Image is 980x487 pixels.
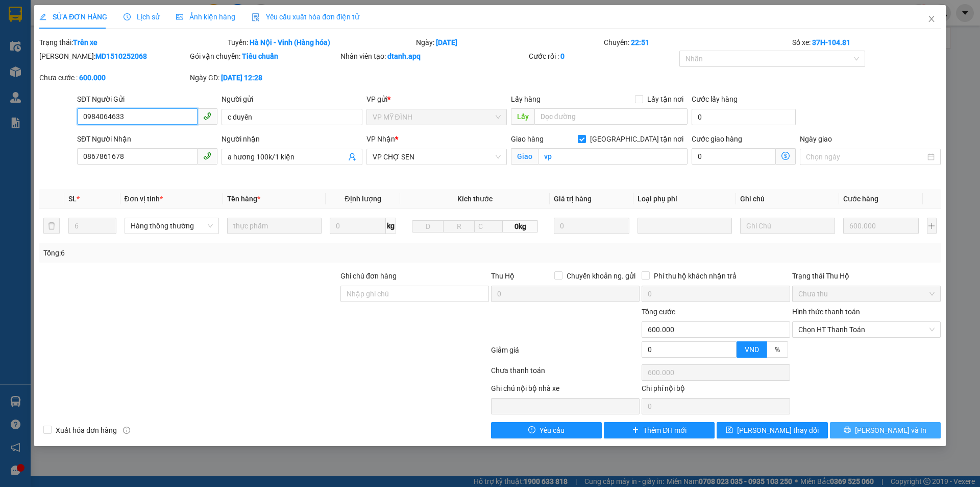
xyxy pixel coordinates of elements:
span: Lấy hàng [511,95,541,103]
span: Đơn vị tính [125,195,163,203]
span: Yêu cầu xuất hóa đơn điện tử [252,13,359,21]
span: info-circle [123,427,130,434]
input: Giao tận nơi [538,148,688,165]
span: Giao hàng [511,135,544,143]
span: edit [39,13,46,20]
input: Dọc đường [534,108,688,125]
div: Trạng thái: [38,37,227,48]
div: Giảm giá [490,344,641,362]
span: save [726,426,733,434]
span: [GEOGRAPHIC_DATA], [GEOGRAPHIC_DATA] ↔ [GEOGRAPHIC_DATA] [16,43,91,78]
img: logo [5,55,14,106]
span: VP Nhận [366,135,395,143]
span: kg [386,218,396,234]
strong: CHUYỂN PHÁT NHANH AN PHÚ QUÝ [17,8,90,41]
div: Chưa cước : [39,72,188,83]
span: Xuất hóa đơn hàng [52,425,121,436]
button: printer[PERSON_NAME] và In [830,422,941,438]
input: Cước giao hàng [692,148,776,165]
img: icon [252,13,260,21]
label: Ngày giao [800,135,832,143]
span: Giao [511,148,538,165]
b: Tiêu chuẩn [242,52,278,60]
span: Thu Hộ [491,272,514,280]
span: plus [632,426,639,434]
span: Thêm ĐH mới [643,425,687,436]
div: Chi phí nội bộ [642,383,790,398]
span: phone [203,112,211,120]
div: SĐT Người Nhận [77,133,217,145]
input: VD: Bàn, Ghế [227,218,322,234]
span: [PERSON_NAME] và In [855,425,926,436]
b: 37H-104.81 [812,38,850,47]
input: 0 [554,218,630,234]
input: Ghi chú đơn hàng [340,286,489,302]
span: VND [745,345,759,354]
span: Giá trị hàng [554,195,592,203]
span: Chọn HT Thanh Toán [798,322,935,337]
span: clock-circle [124,13,131,20]
input: R [443,220,475,233]
div: VP gửi [366,94,507,105]
span: Lịch sử [124,13,160,21]
span: user-add [348,153,356,161]
div: Người gửi [222,94,362,105]
span: Lấy [511,108,534,125]
button: delete [43,218,60,234]
div: Nhân viên tạo: [340,51,527,62]
span: Tên hàng [227,195,260,203]
span: close [927,15,936,23]
span: Tổng cước [642,308,675,316]
label: Cước lấy hàng [692,95,738,103]
label: Ghi chú đơn hàng [340,272,397,280]
input: C [474,220,503,233]
span: printer [844,426,851,434]
button: plusThêm ĐH mới [604,422,715,438]
button: Close [917,5,946,34]
span: Cước hàng [843,195,878,203]
b: [DATE] 12:28 [221,74,262,82]
span: phone [203,152,211,160]
div: Ngày GD: [190,72,338,83]
button: exclamation-circleYêu cầu [491,422,602,438]
b: Hà Nội - Vinh (Hàng hóa) [250,38,330,47]
button: plus [927,218,937,234]
span: 0kg [503,220,537,233]
input: Ngày giao [806,151,925,163]
span: [GEOGRAPHIC_DATA] tận nơi [586,133,688,145]
span: SL [68,195,77,203]
div: Gói vận chuyển: [190,51,338,62]
div: Cước rồi : [529,51,677,62]
span: Yêu cầu [540,425,565,436]
span: picture [176,13,183,20]
span: Định lượng [345,195,381,203]
div: Tổng: 6 [43,247,378,259]
div: Người nhận [222,133,362,145]
div: Ghi chú nội bộ nhà xe [491,383,640,398]
b: MD1510252068 [95,52,147,60]
div: Chưa thanh toán [490,365,641,383]
span: Hàng thông thường [131,218,213,234]
div: Số xe: [791,37,942,48]
span: Chưa thu [798,286,935,302]
th: Loại phụ phí [633,189,736,209]
span: exclamation-circle [528,426,535,434]
button: save[PERSON_NAME] thay đổi [717,422,827,438]
b: 0 [560,52,565,60]
b: Trên xe [73,38,97,47]
span: % [775,345,780,354]
b: 22:51 [631,38,649,47]
b: dtanh.apq [387,52,421,60]
div: Trạng thái Thu Hộ [792,270,941,282]
span: VP CHỢ SEN [373,149,501,165]
b: 600.000 [79,74,106,82]
label: Hình thức thanh toán [792,308,860,316]
b: [DATE] [436,38,457,47]
input: Cước lấy hàng [692,109,796,125]
div: SĐT Người Gửi [77,94,217,105]
div: Tuyến: [227,37,415,48]
input: 0 [843,218,919,234]
span: Ảnh kiện hàng [176,13,235,21]
div: Chuyến: [603,37,791,48]
span: VP MỸ ĐÌNH [373,109,501,125]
